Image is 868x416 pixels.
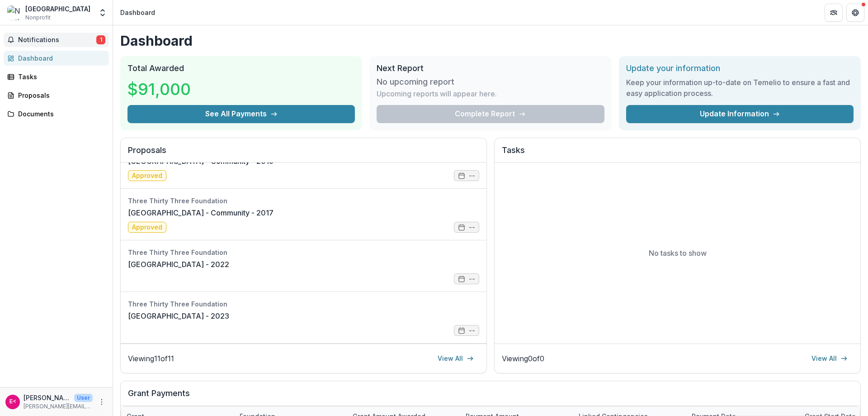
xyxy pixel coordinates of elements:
h2: Update your information [626,63,854,73]
a: [GEOGRAPHIC_DATA] - 2022 [128,259,229,270]
a: Tasks [4,69,109,84]
img: North Branch Nature Center [7,5,22,20]
h3: $91,000 [127,77,195,101]
div: Tasks [18,72,102,81]
div: Dashboard [120,8,155,17]
div: [GEOGRAPHIC_DATA] [25,4,90,14]
span: Notifications [18,36,96,44]
p: Viewing 0 of 0 [502,353,544,364]
button: See All Payments [127,105,355,123]
h2: Grant Payments [128,388,853,406]
h3: Keep your information up-to-date on Temelio to ensure a fast and easy application process. [626,77,854,99]
a: Documents [4,106,109,121]
button: Open entity switcher [96,4,109,22]
a: View All [806,351,853,366]
button: Partners [825,4,843,22]
a: Proposals [4,88,109,103]
a: [GEOGRAPHIC_DATA] - Community - 2017 [128,207,274,218]
h2: Proposals [128,145,479,163]
p: [PERSON_NAME][EMAIL_ADDRESS][DOMAIN_NAME] [24,402,93,411]
h3: No upcoming report [377,77,454,87]
h2: Next Report [377,63,604,73]
a: Dashboard [4,51,109,66]
div: Proposals [18,91,102,100]
a: Update Information [626,105,854,123]
p: Viewing 11 of 11 [128,353,174,364]
span: 1 [96,35,105,44]
p: [PERSON_NAME] <[PERSON_NAME][EMAIL_ADDRESS][DOMAIN_NAME]> [24,393,71,402]
div: Documents [18,109,102,119]
a: View All [432,351,479,366]
h2: Tasks [502,145,853,163]
p: User [74,394,93,402]
div: Dashboard [18,53,102,63]
h1: Dashboard [120,33,861,49]
button: Get Help [846,4,864,22]
a: [GEOGRAPHIC_DATA] - Community - 2019 [128,156,274,167]
button: Notifications1 [4,33,109,47]
button: More [96,397,107,407]
h2: Total Awarded [127,63,355,73]
nav: breadcrumb [117,6,159,19]
div: Emily Seiffert <emilys@northbranchnaturecenter.org> [9,399,16,405]
a: [GEOGRAPHIC_DATA] - 2023 [128,311,229,321]
p: No tasks to show [649,248,707,258]
p: Upcoming reports will appear here. [377,88,497,99]
span: Nonprofit [25,14,51,22]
